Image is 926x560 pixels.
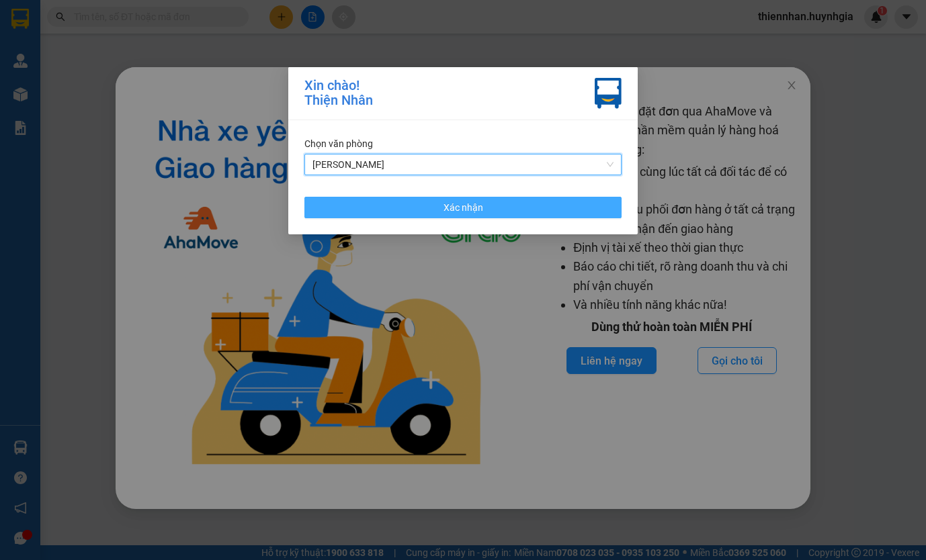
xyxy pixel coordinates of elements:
[312,154,614,175] span: Phạm Ngũ Lão
[444,200,483,215] span: Xác nhận
[304,136,622,151] div: Chọn văn phòng
[304,78,373,109] div: Xin chào! Thiện Nhân
[304,197,622,218] button: Xác nhận
[595,78,622,109] img: vxr-icon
